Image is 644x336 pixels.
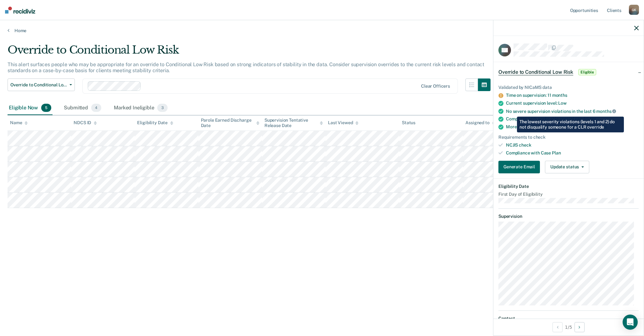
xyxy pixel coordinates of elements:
div: NDCS ID [74,120,97,125]
div: Open Intercom Messenger [623,315,638,330]
span: months [596,109,616,114]
button: Next Opportunity [575,322,585,332]
div: Last Viewed [328,120,358,125]
span: Eligible [578,69,596,75]
div: No severe supervision violations in the last 6 [506,108,639,114]
div: More than one month until Earned Discharge [506,124,639,130]
div: Compliance with Case [506,150,639,156]
div: Override to Conditional Low Risk [8,43,491,61]
div: Submitted [63,101,103,115]
div: NCJIS [506,142,639,148]
div: Eligible Now [8,101,53,115]
span: conditions [575,116,596,121]
p: This alert surfaces people who may be appropriate for an override to Conditional Low Risk based o... [8,61,484,73]
span: Date [597,124,607,129]
span: Override to Conditional Low Risk [498,69,573,75]
div: G K [629,5,639,15]
button: Generate Email [498,161,540,173]
dt: Supervision [498,214,639,219]
span: check [519,142,531,148]
div: Current supervision level: [506,101,639,106]
div: Clear officers [421,84,450,89]
div: Parole Earned Discharge Date [201,118,259,128]
div: Time on supervision: 11 months [506,93,639,98]
div: Assigned to [465,120,495,125]
div: Compliant with applicable special [506,116,639,122]
div: Name [10,120,28,125]
button: Update status [545,161,589,173]
span: 4 [91,104,101,112]
div: Marked Ineligible [113,101,169,115]
div: Supervision Tentative Release Date [264,118,323,128]
div: Validated by NICaMS data [498,85,639,90]
div: Eligibility Date [137,120,173,125]
img: Recidiviz [5,7,35,14]
a: Home [8,28,636,33]
dt: Eligibility Date [498,184,639,189]
dt: Contact [498,316,639,321]
button: Previous Opportunity [552,322,563,332]
div: Requirements to check [498,135,639,140]
span: Plan [552,150,561,155]
a: Generate Email [498,161,542,173]
span: 5 [41,104,51,112]
div: Override to Conditional Low RiskEligible [493,62,644,82]
span: Override to Conditional Low Risk [10,82,67,88]
dt: First Day of Eligibility [498,192,639,197]
div: 1 / 5 [493,319,644,335]
span: Low [558,101,567,106]
div: Status [402,120,415,125]
span: 3 [157,104,167,112]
